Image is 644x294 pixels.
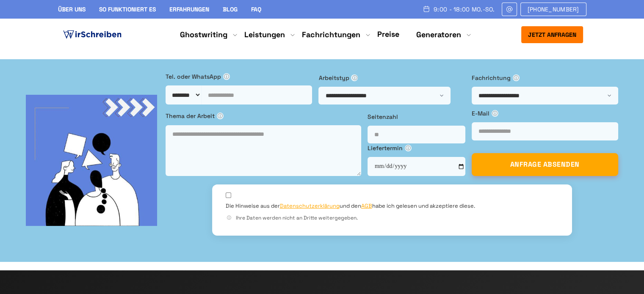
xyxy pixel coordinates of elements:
img: logo ghostwriter-österreich [61,28,123,41]
a: AGB [361,202,372,209]
a: FAQ [251,5,261,13]
a: Fachrichtungen [302,30,360,40]
span: ⓘ [351,74,358,81]
span: ⓘ [513,74,520,81]
span: ⓘ [226,214,232,221]
label: Tel. oder WhatsApp [166,72,312,81]
img: Schedule [423,5,430,12]
label: Liefertermin [368,143,465,153]
img: bg [26,95,157,226]
a: Preise [377,29,399,39]
img: Email [506,6,513,13]
a: Generatoren [416,30,461,40]
span: ⓘ [492,110,498,117]
span: ⓘ [217,113,224,119]
a: Über uns [58,5,86,13]
label: Thema der Arbeit [166,111,361,121]
span: [PHONE_NUMBER] [528,6,579,13]
label: Seitenzahl [368,112,465,121]
button: Jetzt anfragen [521,26,583,43]
a: [PHONE_NUMBER] [520,3,586,16]
span: ⓘ [223,73,230,80]
label: E-Mail [472,109,618,118]
a: Leistungen [244,30,285,40]
label: Die Hinweise aus der und den habe ich gelesen und akzeptiere diese. [226,202,475,210]
span: ⓘ [405,145,412,151]
a: So funktioniert es [99,5,156,13]
a: Datenschutzerklärung [280,202,340,209]
label: Arbeitstyp [318,73,465,82]
span: 9:00 - 18:00 Mo.-So. [434,6,495,13]
a: Ghostwriting [180,30,227,40]
label: Fachrichtung [472,73,618,82]
a: Blog [223,5,238,13]
button: ANFRAGE ABSENDEN [472,153,618,176]
a: Erfahrungen [169,5,209,13]
div: Ihre Daten werden nicht an Dritte weitergegeben. [226,214,558,222]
